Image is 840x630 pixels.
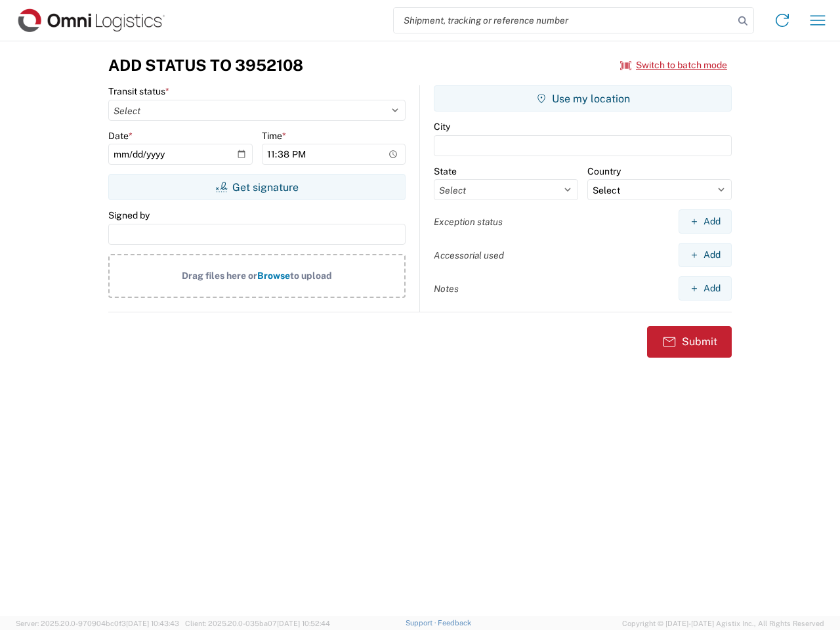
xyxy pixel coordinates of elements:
[108,130,133,142] label: Date
[406,619,438,627] a: Support
[182,270,257,281] span: Drag files here or
[647,326,732,358] button: Submit
[438,619,471,627] a: Feedback
[16,619,179,627] span: Server: 2025.20.0-970904bc0f3
[108,209,150,221] label: Signed by
[185,619,330,627] span: Client: 2025.20.0-035ba07
[434,216,503,228] label: Exception status
[394,8,734,33] input: Shipment, tracking or reference number
[290,270,332,281] span: to upload
[679,209,732,234] button: Add
[257,270,290,281] span: Browse
[587,165,621,177] label: Country
[434,249,504,261] label: Accessorial used
[679,243,732,267] button: Add
[108,85,169,97] label: Transit status
[277,619,330,627] span: [DATE] 10:52:44
[434,121,450,133] label: City
[108,174,406,200] button: Get signature
[434,283,459,295] label: Notes
[434,85,732,112] button: Use my location
[262,130,286,142] label: Time
[434,165,457,177] label: State
[622,618,824,629] span: Copyright © [DATE]-[DATE] Agistix Inc., All Rights Reserved
[620,54,727,76] button: Switch to batch mode
[679,276,732,301] button: Add
[126,619,179,627] span: [DATE] 10:43:43
[108,56,303,75] h3: Add Status to 3952108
